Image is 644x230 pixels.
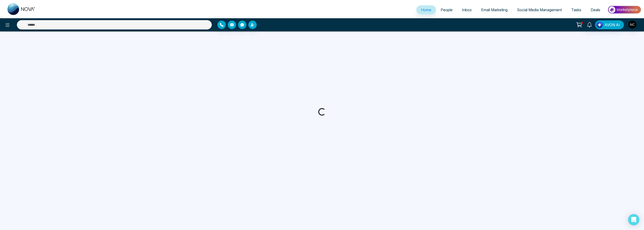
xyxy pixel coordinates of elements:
[607,4,641,15] img: Market-place.gif
[436,5,457,14] a: People
[571,7,581,12] span: Tasks
[476,5,512,14] a: Email Marketing
[586,5,605,14] a: Deals
[7,3,36,15] img: Nova CRM Logo
[595,20,624,29] button: AVON AI
[591,7,600,12] span: Deals
[567,5,586,14] a: Tasks
[604,22,620,28] span: AVON AI
[462,7,472,12] span: Inbox
[628,21,636,29] img: User Avatar
[517,7,562,12] span: Social Media Management
[416,5,436,14] a: Home
[441,7,453,12] span: People
[481,7,508,12] span: Email Marketing
[457,5,476,14] a: Inbox
[421,7,431,12] span: Home
[512,5,567,14] a: Social Media Management
[628,214,639,225] div: Open Intercom Messenger
[596,22,603,28] img: Lead Flow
